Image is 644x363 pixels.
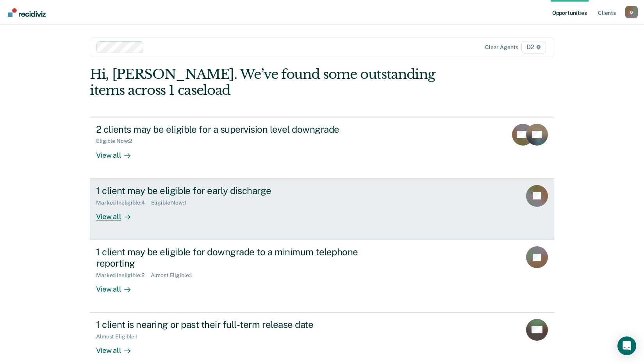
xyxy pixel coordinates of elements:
div: 1 client may be eligible for early discharge [96,185,370,196]
div: Hi, [PERSON_NAME]. We’ve found some outstanding items across 1 caseload [90,66,461,98]
div: View all [96,144,140,160]
a: 1 client may be eligible for downgrade to a minimum telephone reportingMarked Ineligible:2Almost ... [90,240,554,313]
div: Open Intercom Messenger [617,336,636,355]
div: View all [96,340,140,355]
div: Marked Ineligible : 4 [96,199,151,206]
div: Almost Eligible : 1 [151,272,199,279]
div: 2 clients may be eligible for a supervision level downgrade [96,124,370,135]
div: View all [96,206,140,221]
div: O [625,6,638,18]
div: Clear agents [485,44,518,51]
div: Marked Ineligible : 2 [96,272,150,279]
img: Recidiviz [8,8,46,17]
div: 1 client is nearing or past their full-term release date [96,319,370,330]
button: Profile dropdown button [625,6,638,18]
a: 1 client may be eligible for early dischargeMarked Ineligible:4Eligible Now:1View all [90,179,554,240]
div: Eligible Now : 2 [96,138,138,144]
div: Almost Eligible : 1 [96,333,144,340]
div: Eligible Now : 1 [151,199,193,206]
div: View all [96,278,140,294]
a: 2 clients may be eligible for a supervision level downgradeEligible Now:2View all [90,117,554,179]
span: D2 [521,41,546,53]
div: 1 client may be eligible for downgrade to a minimum telephone reporting [96,246,370,269]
